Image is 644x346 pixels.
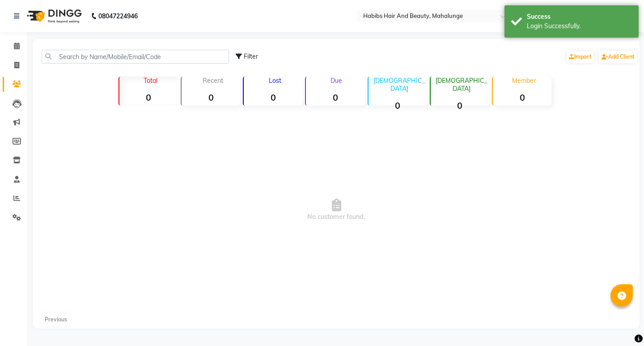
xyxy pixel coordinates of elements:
p: Member [496,77,551,85]
strong: 0 [119,92,178,103]
span: No customer found. [33,109,640,311]
p: Lost [247,77,302,85]
img: logo [23,4,84,29]
p: [DEMOGRAPHIC_DATA] [372,77,427,93]
a: Add Client [599,51,637,63]
a: Import [567,51,594,63]
strong: 0 [244,92,302,103]
span: Filter [244,52,258,60]
strong: 0 [493,92,551,103]
b: 08047224946 [98,4,138,29]
p: [DEMOGRAPHIC_DATA] [434,77,489,93]
p: Recent [185,77,240,85]
div: Login Successfully. [527,21,632,31]
strong: 0 [182,92,240,103]
strong: 0 [369,100,427,111]
div: Success [527,12,632,21]
p: Due [308,77,364,85]
input: Search by Name/Mobile/Email/Code [42,50,229,64]
p: Total [123,77,178,85]
strong: 0 [431,100,489,111]
strong: 0 [306,92,364,103]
